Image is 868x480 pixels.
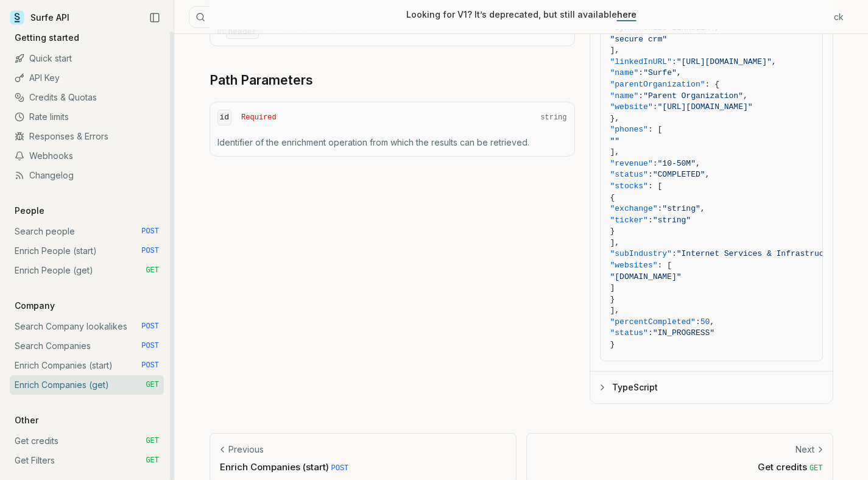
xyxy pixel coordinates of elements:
[643,68,677,77] span: "Surfe"
[658,102,753,111] span: "[URL][DOMAIN_NAME]"
[677,249,848,258] span: "Internet Services & Infrastructure"
[653,170,705,179] span: "COMPLETED"
[658,261,672,270] span: : [
[610,68,639,77] span: "name"
[10,356,164,375] a: Enrich Companies (start) POST
[10,9,69,27] a: Surfe API
[610,216,648,225] span: "ticker"
[653,328,715,337] span: "IN_PROGRESS"
[700,204,705,213] span: ,
[610,295,615,304] span: }
[653,102,658,111] span: :
[617,9,637,19] a: here
[406,9,637,21] p: Looking for V1? It’s deprecated, but still available
[648,182,662,191] span: : [
[217,110,232,126] code: id
[537,461,823,473] p: Get credits
[638,91,643,101] span: :
[610,136,620,146] span: ""
[10,261,164,280] a: Enrich People (get) GET
[772,57,777,66] span: ,
[610,317,696,326] span: "percentCompleted"
[10,241,164,261] a: Enrich People (start) POST
[648,216,653,225] span: :
[10,451,164,470] a: Get Filters GET
[696,317,700,326] span: :
[220,461,506,473] p: Enrich Companies (start)
[610,35,668,44] span: "secure crm"
[610,272,682,281] span: "[DOMAIN_NAME]"
[610,283,615,292] span: ]
[710,317,715,326] span: ,
[610,57,672,66] span: "linkedInURL"
[146,380,159,390] span: GET
[10,107,164,127] a: Rate limits
[643,91,743,101] span: "Parent Organization"
[210,72,313,89] a: Path Parameters
[610,170,648,179] span: "status"
[610,340,615,349] span: }
[189,6,493,28] button: Search⌘K
[610,91,639,101] span: "name"
[610,227,615,236] span: }
[10,49,164,68] a: Quick start
[610,125,648,134] span: "phones"
[10,205,49,217] p: People
[10,414,43,426] p: Other
[10,166,164,185] a: Changelog
[141,341,159,351] span: POST
[331,464,349,473] span: POST
[672,249,677,258] span: :
[10,317,164,336] a: Search Company lookalikes POST
[146,9,164,27] button: Collapse Sidebar
[610,102,653,111] span: "website"
[653,216,691,225] span: "string"
[146,266,159,275] span: GET
[796,443,814,456] p: Next
[610,159,653,168] span: "revenue"
[241,113,277,122] span: Required
[696,159,700,168] span: ,
[705,80,719,89] span: : {
[141,322,159,331] span: POST
[10,336,164,356] a: Search Companies POST
[648,170,653,179] span: :
[146,456,159,465] span: GET
[610,328,648,337] span: "status"
[10,32,84,44] p: Getting started
[610,193,615,202] span: {
[610,80,705,89] span: "parentOrganization"
[10,375,164,395] a: Enrich Companies (get) GET
[677,57,772,66] span: "[URL][DOMAIN_NAME]"
[743,91,748,101] span: ,
[590,372,833,403] button: TypeScript
[217,136,567,149] p: Identifier of the enrichment operation from which the results can be retrieved.
[141,246,159,256] span: POST
[658,159,696,168] span: "10-50M"
[10,222,164,241] a: Search people POST
[141,361,159,370] span: POST
[10,431,164,451] a: Get credits GET
[610,238,620,247] span: ],
[10,88,164,107] a: Credits & Quotas
[141,227,159,236] span: POST
[810,464,823,473] span: GET
[610,182,648,191] span: "stocks"
[677,68,682,77] span: ,
[610,306,620,315] span: ],
[700,317,710,326] span: 50
[662,204,700,213] span: "string"
[10,127,164,146] a: Responses & Errors
[653,159,658,168] span: :
[10,68,164,88] a: API Key
[228,443,264,456] p: Previous
[658,204,663,213] span: :
[672,57,677,66] span: :
[610,204,658,213] span: "exchange"
[610,147,620,157] span: ],
[648,328,653,337] span: :
[540,113,566,122] span: string
[610,46,620,55] span: ],
[610,114,620,123] span: },
[610,261,658,270] span: "websites"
